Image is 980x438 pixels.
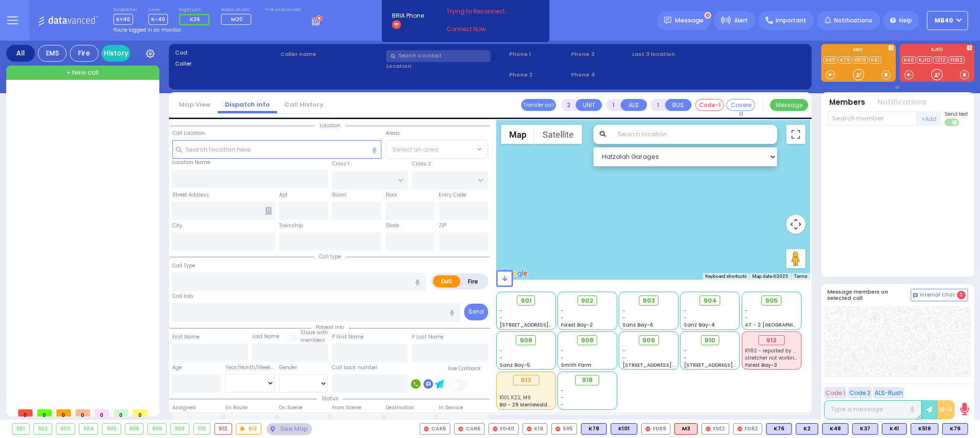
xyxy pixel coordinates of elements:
a: Call History [277,100,331,109]
div: 595 [551,423,577,435]
label: Last 3 location [632,50,719,58]
button: Map camera controls [786,215,805,234]
label: Age [172,364,182,372]
span: 901 [521,296,532,306]
label: Areas [386,130,400,137]
span: K-40 [148,14,168,25]
span: Phone 4 [571,71,629,79]
span: Send text [945,110,968,118]
span: Forest Bay-3 [745,361,777,369]
div: 903 [56,424,75,434]
input: Search member [827,111,917,126]
span: Sanz Bay-4 [684,321,715,328]
span: 909 [642,336,655,345]
span: stretcher not working properly [745,354,820,361]
span: Select an area [392,145,438,154]
span: Trying to Reconnect... [446,7,522,16]
label: KJFD [900,47,974,54]
label: First Name [172,333,200,341]
a: FD62 [948,56,965,64]
div: M3 [674,423,698,435]
div: BLS [796,423,818,435]
a: KJFD [917,56,932,64]
span: - [745,314,748,321]
span: - [623,354,625,361]
label: Cross 1 [332,160,349,168]
div: CAR6 [454,423,485,435]
label: Medic on call [221,7,255,13]
span: Internal Chat [920,292,955,298]
label: Entry Code [439,191,466,199]
div: FD40 [489,423,519,435]
span: 0 [18,409,33,416]
label: Room [332,191,346,199]
div: 912 [215,424,232,434]
button: Toggle fullscreen view [786,125,805,144]
div: 913 [513,375,539,385]
span: Status [317,395,343,402]
span: Other building occupants [265,207,272,215]
span: 908 [581,336,594,345]
div: Year/Month/Week/Day [225,364,275,372]
span: Important [776,16,806,25]
label: Fire [460,275,487,287]
div: BLS [611,423,637,435]
div: K2 [796,423,818,435]
span: 918 [582,375,593,385]
span: 0 [76,409,90,416]
div: K101 [611,423,637,435]
img: red-radio-icon.svg [527,427,532,431]
label: Cross 2 [412,160,431,168]
button: Transfer call [521,99,556,111]
span: 904 [703,296,717,306]
span: Phone 3 [571,50,629,58]
div: K37 [852,423,878,435]
div: FD69 [641,423,670,435]
div: K78 [581,423,607,435]
span: Alert [734,16,748,25]
button: Send [464,304,488,320]
label: Call Type [172,262,195,270]
span: MB40 [935,16,953,25]
span: - [684,347,687,354]
a: Map View [172,100,218,109]
label: Street Address [172,191,209,199]
label: Night unit [179,7,213,13]
img: red-radio-icon.svg [556,427,560,431]
div: See map [267,423,312,435]
button: Code-1 [695,99,724,111]
img: red-radio-icon.svg [706,427,711,431]
label: Dispatcher [113,7,137,13]
label: Location [386,62,506,70]
a: Connect Now [446,25,522,33]
a: K41 [869,56,881,64]
span: 903 [643,296,655,306]
div: 913 [236,424,261,434]
button: UNIT [576,99,602,111]
div: K41 [882,423,907,435]
span: K26 [190,15,200,23]
small: Share with [301,329,328,336]
img: Logo [38,14,101,26]
div: 908 [148,424,166,434]
label: Use Callback [448,365,481,372]
div: 906 [125,424,144,434]
label: Floor [386,191,397,199]
button: Internal Chat 0 [911,289,968,301]
label: Destination [386,404,414,412]
div: - [561,394,613,401]
span: + New call [67,68,99,77]
img: Google [499,267,530,280]
div: 912 [758,335,785,346]
label: EMS [433,275,461,287]
label: Caller name [280,50,383,58]
label: Location Name [172,159,210,166]
label: Lines [148,7,168,13]
span: 0 [37,409,52,416]
button: Code 1 [824,387,846,399]
span: Help [899,16,912,25]
label: EMS [821,47,896,54]
img: comment-alt.png [913,293,918,298]
a: K79 [838,56,852,64]
a: K40 [824,56,837,64]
